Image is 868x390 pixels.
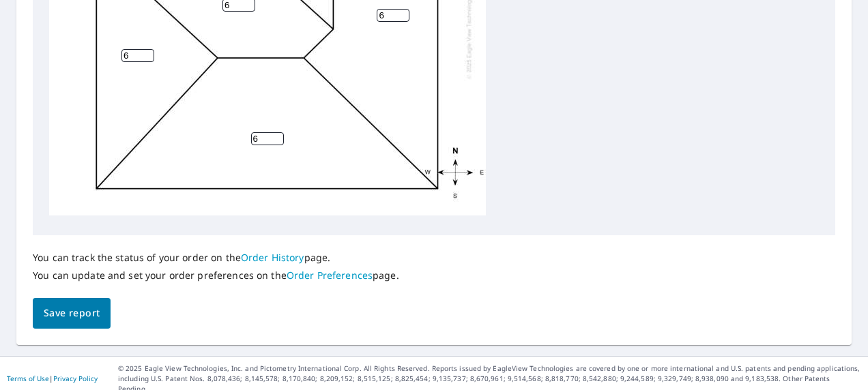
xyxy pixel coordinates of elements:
[241,251,304,264] a: Order History
[33,252,399,264] p: You can track the status of your order on the page.
[287,269,373,282] a: Order Preferences
[7,374,98,382] p: |
[7,374,49,383] a: Terms of Use
[33,298,111,329] button: Save report
[44,305,100,322] span: Save report
[53,374,98,383] a: Privacy Policy
[33,269,399,282] p: You can update and set your order preferences on the page.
